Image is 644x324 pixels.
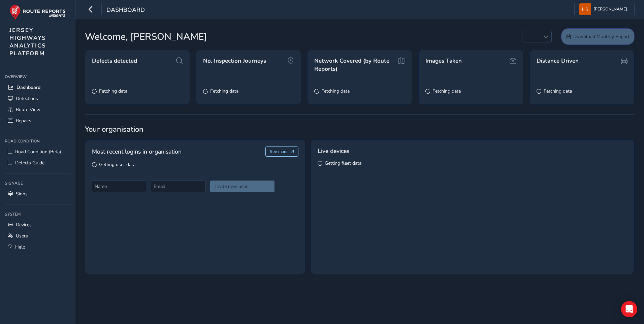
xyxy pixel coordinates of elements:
[321,88,350,94] span: Fetching data
[16,106,40,113] span: Route View
[579,3,591,15] img: diamond-layout
[85,30,207,44] span: Welcome, [PERSON_NAME]
[210,88,238,94] span: Fetching data
[92,57,137,65] span: Defects detected
[151,181,205,192] input: Email
[432,88,461,94] span: Fetching data
[203,57,266,65] span: No. Inspection Journeys
[621,301,637,317] div: Open Intercom Messenger
[537,57,579,65] span: Distance Driven
[5,146,70,157] a: Road Condition (Beta)
[579,3,630,15] button: [PERSON_NAME]
[15,149,61,155] span: Road Condition (Beta)
[325,160,361,166] span: Getting fleet data
[593,3,627,15] span: [PERSON_NAME]
[5,188,70,199] a: Signs
[5,104,70,115] a: Route View
[16,191,28,197] span: Signs
[5,157,70,168] a: Defects Guide
[106,6,145,15] span: Dashboard
[318,147,349,155] span: Live devices
[15,244,25,250] span: Help
[16,233,28,239] span: Users
[5,72,70,82] div: Overview
[5,82,70,93] a: Dashboard
[15,160,44,166] span: Defects Guide
[16,118,31,124] span: Repairs
[5,93,70,104] a: Detections
[5,241,70,253] a: Help
[5,209,70,219] div: System
[92,181,146,192] input: Name
[314,57,396,73] span: Network Covered (by Route Reports)
[5,115,70,126] a: Repairs
[5,178,70,188] div: Signage
[9,26,46,57] span: JERSEY HIGHWAYS ANALYTICS PLATFORM
[85,124,635,134] span: Your organisation
[16,222,32,228] span: Devices
[265,147,299,157] button: See more
[5,219,70,230] a: Devices
[17,84,40,91] span: Dashboard
[99,161,135,168] span: Getting user data
[270,149,288,154] span: See more
[5,136,70,146] div: Road Condition
[544,88,572,94] span: Fetching data
[425,57,462,65] span: Images Taken
[92,147,182,156] span: Most recent logins in organisation
[16,95,38,102] span: Detections
[5,230,70,241] a: Users
[99,88,127,94] span: Fetching data
[9,5,66,20] img: rr logo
